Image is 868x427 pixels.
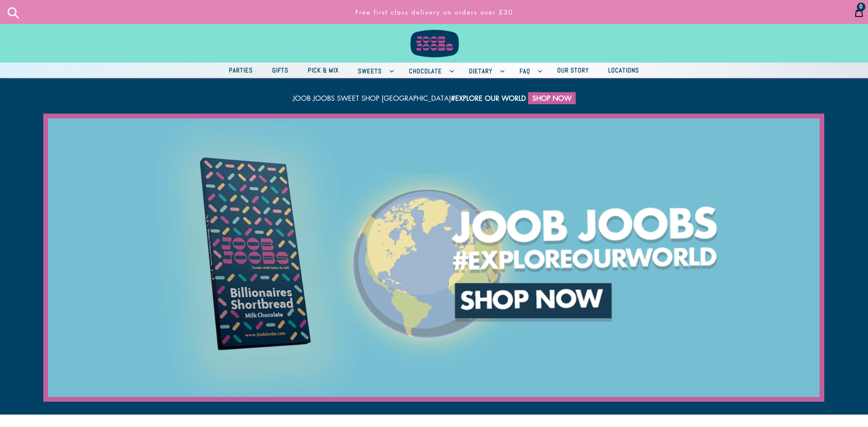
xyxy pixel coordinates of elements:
strong: #explore our world [451,93,526,103]
a: 0 [850,1,868,23]
a: Pick & Mix [299,64,347,77]
button: Dietary [460,63,509,78]
button: Chocolate [400,63,458,78]
span: Pick & Mix [303,65,343,75]
img: shop-joobjoobs_5000x5000_v-1614400675.png [48,118,820,397]
a: Free first class delivery on orders over £30 [263,4,606,21]
a: Gifts [264,64,297,77]
span: Locations [604,65,643,75]
span: Parties [225,65,257,75]
span: Chocolate [405,66,446,76]
button: Sweets [349,63,398,78]
span: Sweets [354,66,386,76]
p: Free first class delivery on orders over £30 [266,4,602,21]
a: Shop Now [528,92,576,104]
a: Locations [600,64,648,77]
span: Our Story [553,65,593,75]
button: FAQ [511,63,547,78]
a: Our Story [549,64,598,77]
span: 0 [859,4,863,10]
span: Gifts [268,65,293,75]
a: Parties [220,64,261,77]
img: Joob Joobs [404,4,464,59]
span: FAQ [515,66,535,76]
span: Dietary [465,66,497,76]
